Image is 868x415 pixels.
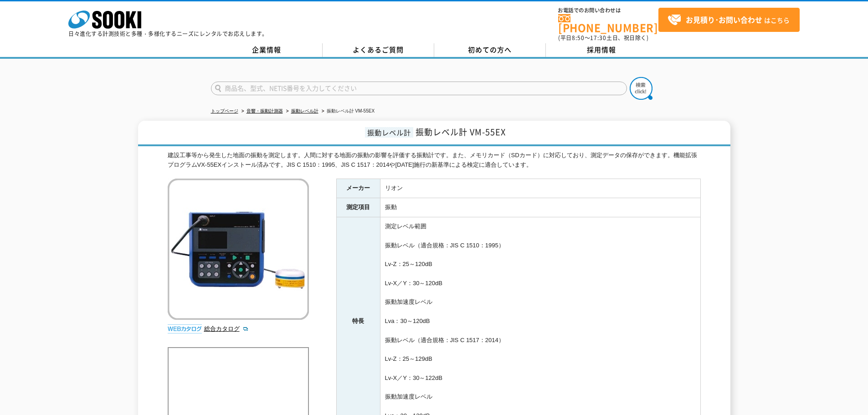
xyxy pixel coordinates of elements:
[558,34,648,42] span: (平日 ～ 土日、祝日除く)
[365,127,413,138] span: 振動レベル計
[247,108,283,113] a: 音響・振動計測器
[558,14,658,33] a: [PHONE_NUMBER]
[668,13,790,27] span: はこちら
[291,108,318,113] a: 振動レベル計
[68,31,268,36] p: 日々進化する計測技術と多種・多様化するニーズにレンタルでお応えします。
[380,198,700,217] td: 振動
[658,8,800,32] a: お見積り･お問い合わせはこちら
[211,82,627,95] input: 商品名、型式、NETIS番号を入力してください
[468,45,512,55] span: 初めての方へ
[686,14,762,25] strong: お見積り･お問い合わせ
[558,8,658,13] span: お電話でのお問い合わせは
[323,43,434,57] a: よくあるご質問
[320,107,375,116] li: 振動レベル計 VM-55EX
[211,43,323,57] a: 企業情報
[336,198,380,217] th: 測定項目
[416,126,506,138] span: 振動レベル計 VM-55EX
[168,179,309,320] img: 振動レベル計 VM-55EX
[336,179,380,198] th: メーカー
[434,43,546,57] a: 初めての方へ
[211,108,238,113] a: トップページ
[204,325,249,332] a: 総合カタログ
[546,43,657,57] a: 採用情報
[630,77,652,100] img: btn_search.png
[380,179,700,198] td: リオン
[590,34,606,42] span: 17:30
[572,34,585,42] span: 8:50
[168,324,202,333] img: webカタログ
[168,151,701,170] div: 建設工事等から発生した地面の振動を測定します。人間に対する地面の振動の影響を評価する振動計です。また、メモリカード（SDカード）に対応しており、測定データの保存ができます。機能拡張プログラムVX...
